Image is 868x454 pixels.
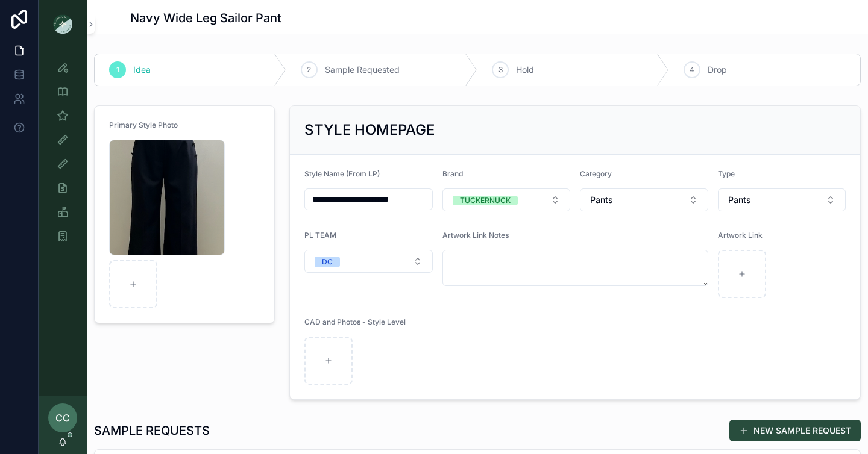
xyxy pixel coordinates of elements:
img: App logo [53,14,72,34]
div: TUCKERNUCK [460,196,511,205]
span: Pants [590,194,613,206]
span: Idea [133,64,151,76]
span: Sample Requested [325,64,400,76]
span: Primary Style Photo [109,120,178,129]
span: Type [718,169,735,178]
div: DC [322,257,333,267]
span: 1 [116,65,119,75]
h1: SAMPLE REQUESTS [94,422,210,439]
span: 3 [498,65,503,75]
button: Select Button [718,188,846,211]
button: Select Button [304,250,433,273]
span: 4 [690,65,694,75]
span: Style Name (From LP) [304,169,380,178]
span: CAD and Photos - Style Level [304,317,406,326]
h1: Navy Wide Leg Sailor Pant [130,10,281,26]
span: Drop [708,64,727,76]
span: Artwork Link Notes [442,231,509,240]
button: Select Button [580,188,708,211]
h2: STYLE HOMEPAGE [304,120,435,140]
span: Hold [516,64,534,76]
span: Pants [728,194,751,206]
span: CC [55,411,70,425]
div: scrollable content [39,48,87,263]
span: 2 [307,65,311,75]
button: NEW SAMPLE REQUEST [729,420,861,441]
span: Category [580,169,612,178]
span: Artwork Link [718,231,763,240]
span: Brand [442,169,463,178]
span: PL TEAM [304,231,336,240]
button: Select Button [442,188,571,211]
